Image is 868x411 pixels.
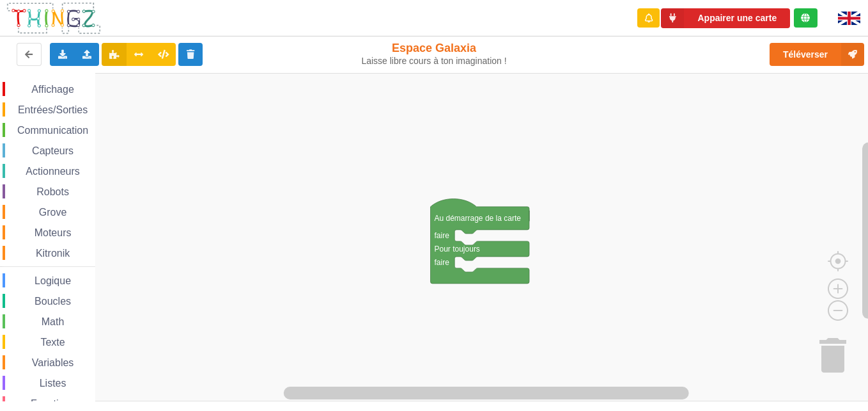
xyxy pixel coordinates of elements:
span: Actionneurs [24,166,82,177]
span: Robots [35,186,71,197]
span: Texte [38,337,66,348]
button: Téléverser [770,43,864,66]
span: Communication [15,125,90,136]
span: Grove [37,207,69,218]
span: Logique [33,275,73,286]
div: Laisse libre cours à ton imagination ! [360,56,508,67]
span: Listes [38,378,68,389]
text: Pour toujours [435,245,480,254]
span: Boucles [33,296,73,307]
span: Moteurs [33,227,74,238]
text: faire [435,231,450,240]
span: Capteurs [30,145,75,156]
button: Appairer une carte [661,8,790,28]
img: thingz_logo.png [6,1,102,35]
div: Espace Galaxia [360,41,508,67]
img: gb.png [838,12,860,25]
text: faire [435,258,450,267]
span: Fonctions [29,398,77,409]
span: Variables [30,357,76,368]
div: Tu es connecté au serveur de création de Thingz [794,8,818,28]
span: Kitronik [34,248,72,259]
span: Math [40,316,66,327]
span: Entrées/Sorties [16,104,89,115]
text: Au démarrage de la carte [435,214,522,223]
span: Affichage [29,84,75,95]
